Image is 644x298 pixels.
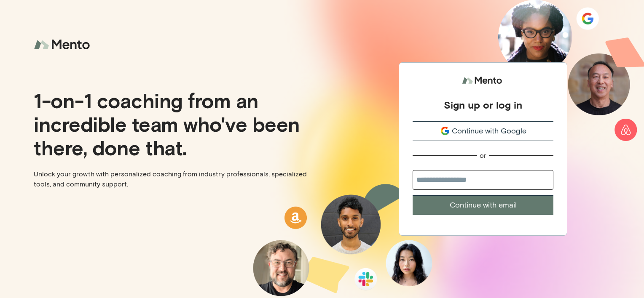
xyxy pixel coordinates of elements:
img: logo [34,34,93,56]
p: Unlock your growth with personalized coaching from industry professionals, specialized tools, and... [34,169,315,189]
p: 1-on-1 coaching from an incredible team who've been there, done that. [34,88,315,159]
img: logo.svg [462,73,504,88]
div: or [480,151,486,160]
button: Continue with Google [413,121,553,141]
div: Sign up or log in [444,98,522,111]
span: Continue with Google [452,125,526,137]
button: Continue with email [413,195,553,215]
